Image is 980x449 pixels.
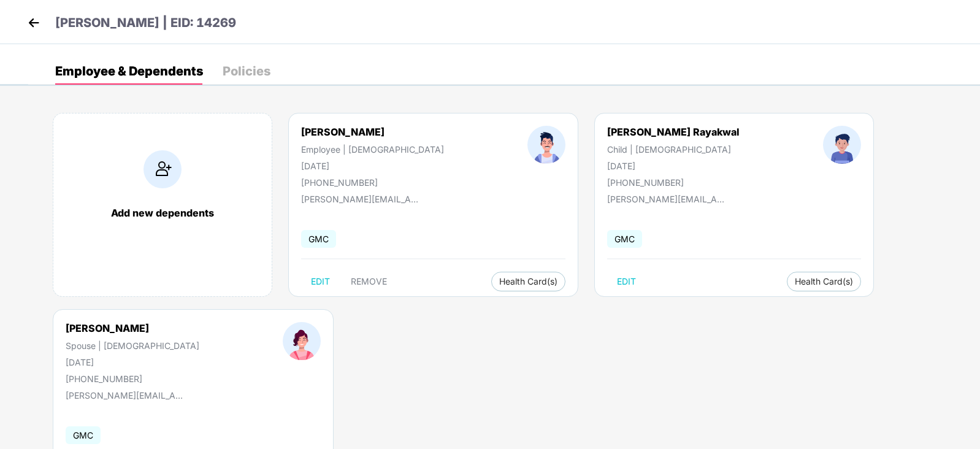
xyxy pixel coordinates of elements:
div: [PERSON_NAME] [301,126,444,138]
div: [PERSON_NAME] [66,322,199,334]
span: GMC [607,230,642,248]
div: Employee | [DEMOGRAPHIC_DATA] [301,144,444,155]
button: EDIT [607,272,646,291]
img: profileImage [527,126,565,164]
img: profileImage [823,126,861,164]
div: [DATE] [66,357,199,367]
div: [DATE] [607,161,740,171]
span: GMC [301,230,336,248]
div: Employee & Dependents [55,65,203,77]
div: [PHONE_NUMBER] [607,177,740,188]
button: EDIT [301,272,340,291]
p: [PERSON_NAME] | EID: 14269 [55,13,236,33]
span: Health Card(s) [795,278,853,285]
div: Spouse | [DEMOGRAPHIC_DATA] [66,340,199,351]
button: Health Card(s) [491,272,565,291]
span: EDIT [311,277,330,286]
div: [PERSON_NAME][EMAIL_ADDRESS][DOMAIN_NAME] [607,194,730,204]
img: back [25,13,43,32]
div: [PHONE_NUMBER] [301,177,444,188]
img: profileImage [283,322,321,360]
div: Child | [DEMOGRAPHIC_DATA] [607,144,740,155]
div: [PERSON_NAME][EMAIL_ADDRESS][DOMAIN_NAME] [301,194,424,204]
span: EDIT [617,277,636,286]
span: GMC [66,426,101,444]
div: [PERSON_NAME] Rayakwal [607,126,740,138]
img: addIcon [144,150,182,188]
button: REMOVE [341,272,397,291]
div: Add new dependents [66,207,259,219]
div: Policies [223,65,270,77]
div: [PERSON_NAME][EMAIL_ADDRESS][DOMAIN_NAME] [66,390,188,401]
div: [DATE] [301,161,444,171]
span: Health Card(s) [499,278,557,285]
span: REMOVE [351,277,387,286]
div: [PHONE_NUMBER] [66,374,199,384]
button: Health Card(s) [787,272,861,291]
